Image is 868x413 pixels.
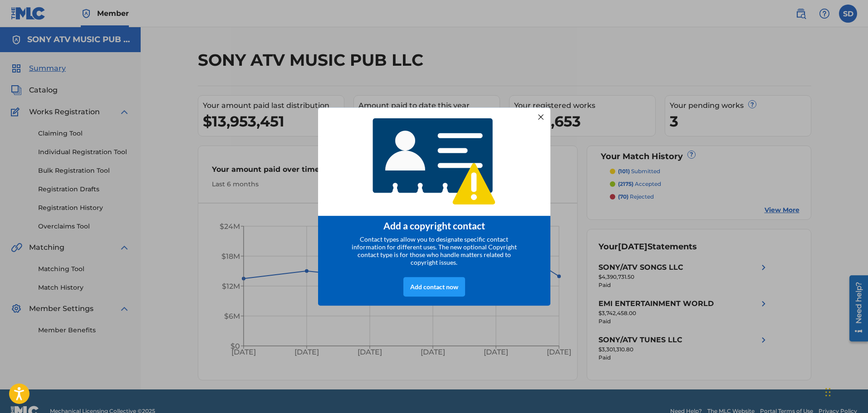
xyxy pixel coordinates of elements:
[7,3,25,69] div: Open Resource Center
[329,220,539,231] div: Add a copyright contact
[367,112,502,212] img: 4768233920565408.png
[318,107,550,306] div: entering modal
[403,277,465,296] div: Add contact now
[10,10,22,52] div: Need help?
[352,235,517,266] span: Contact types allow you to designate specific contact information for different uses. The new opt...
